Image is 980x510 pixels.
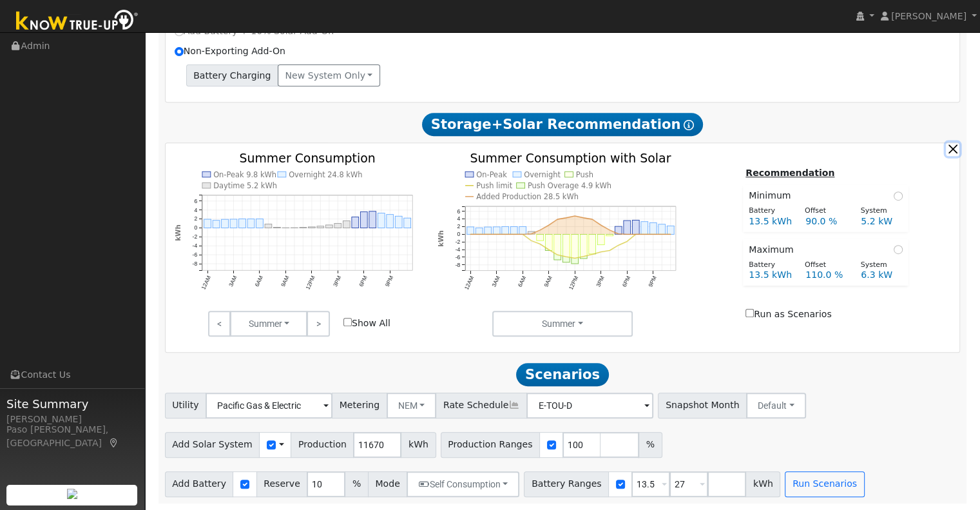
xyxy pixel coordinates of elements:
rect: onclick="" [633,220,640,234]
rect: onclick="" [476,228,483,234]
circle: onclick="" [504,233,506,235]
label: Show All [343,317,390,330]
img: Know True-Up [10,7,145,36]
text: 6PM [621,275,632,288]
button: New system only [278,64,380,86]
rect: onclick="" [404,218,411,228]
circle: onclick="" [609,229,611,231]
rect: onclick="" [537,234,544,240]
button: Summer [492,311,633,337]
text: Summer Consumption with Solar [470,150,671,164]
circle: onclick="" [609,250,611,251]
span: Production Ranges [441,432,540,458]
circle: onclick="" [618,244,620,246]
span: Battery Charging [186,64,278,86]
rect: onclick="" [494,227,501,235]
text: -4 [192,242,197,249]
text: 0 [194,224,197,231]
span: Mode [368,471,407,497]
text: -6 [456,253,461,260]
button: Summer [230,311,307,337]
div: 5.2 kW [854,215,910,228]
div: Paso [PERSON_NAME], [GEOGRAPHIC_DATA] [6,423,138,450]
rect: onclick="" [204,219,211,228]
label: Run as Scenarios [745,308,831,321]
a: Map [108,438,120,448]
rect: onclick="" [274,227,281,228]
span: [PERSON_NAME] [891,11,966,21]
rect: onclick="" [624,221,631,234]
rect: onclick="" [668,226,675,234]
text: 6 [194,197,197,204]
circle: onclick="" [539,243,541,245]
circle: onclick="" [478,233,480,235]
rect: onclick="" [511,226,518,234]
text: -2 [192,233,197,240]
circle: onclick="" [591,218,593,220]
button: Run Scenarios [785,471,864,497]
text: 3PM [595,275,606,288]
circle: onclick="" [644,233,646,235]
div: System [854,206,910,217]
span: Battery Ranges [524,471,609,497]
text: 2 [194,215,197,222]
div: 90.0 % [799,215,854,228]
rect: onclick="" [615,226,622,234]
span: Metering [332,393,387,418]
text: -8 [456,261,461,268]
text: -4 [456,246,461,253]
rect: onclick="" [641,221,648,234]
circle: onclick="" [530,233,532,235]
rect: onclick="" [309,227,316,228]
input: Select a Utility [206,393,332,418]
text: 9PM [648,275,658,288]
text: Added Production 28.5 kWh [477,192,579,201]
text: On-Peak 9.8 kWh [213,170,276,179]
text: 4 [457,215,461,222]
rect: onclick="" [334,223,341,228]
rect: onclick="" [247,219,255,228]
rect: onclick="" [658,224,666,235]
span: Storage+Solar Recommendation [422,113,703,136]
div: Offset [798,260,854,271]
input: Non-Exporting Add-On [175,47,184,56]
rect: onclick="" [502,226,509,234]
div: [PERSON_NAME] [6,413,138,426]
circle: onclick="" [582,217,584,219]
div: 13.5 kWh [742,268,799,282]
div: 13.5 kWh [742,215,799,228]
span: Rate Schedule [436,393,527,418]
rect: onclick="" [352,217,359,228]
text: 0 [457,231,461,237]
circle: onclick="" [661,233,663,235]
span: Site Summary [6,395,138,413]
text: Push Overage 4.9 kWh [528,181,611,190]
rect: onclick="" [361,211,368,228]
text: 9PM [384,275,395,288]
text: Summer Consumption [239,150,376,164]
span: Snapshot Month [658,393,747,418]
i: Show Help [684,120,694,130]
a: < [208,311,231,337]
rect: onclick="" [598,234,605,244]
text: 3AM [491,275,502,288]
rect: onclick="" [221,219,228,228]
text: On-Peak [477,170,508,179]
circle: onclick="" [635,233,637,235]
circle: onclick="" [548,248,550,250]
span: Production [291,432,354,458]
span: kWh [745,471,780,497]
text: 3AM [227,275,238,288]
div: 110.0 % [799,268,854,282]
img: retrieve [67,489,77,499]
rect: onclick="" [317,226,324,228]
text: 9AM [543,275,554,288]
rect: onclick="" [528,231,535,234]
rect: onclick="" [369,211,376,228]
text: 12PM [568,275,580,291]
text: -2 [456,239,461,245]
circle: onclick="" [565,255,567,257]
input: Run as Scenarios [745,309,754,317]
button: Default [746,393,806,418]
text: -6 [192,251,197,258]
